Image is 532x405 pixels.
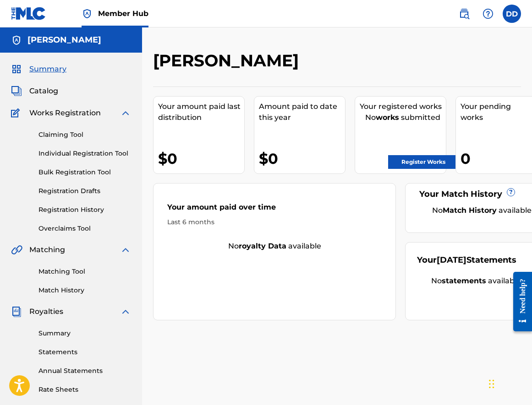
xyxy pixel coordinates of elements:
img: Works Registration [11,108,23,119]
a: Match History [38,286,131,295]
a: Registration Drafts [38,186,131,196]
span: [DATE] [437,255,466,265]
div: $0 [259,148,345,169]
a: CatalogCatalog [11,86,58,97]
img: search [459,8,470,19]
div: Your amount paid over time [167,202,382,217]
strong: Match History [443,206,497,215]
span: ? [507,189,515,196]
img: MLC Logo [11,7,46,20]
img: expand [120,108,131,119]
div: Drag [489,370,494,398]
img: Royalties [11,306,22,317]
div: Your amount paid last distribution [158,101,244,123]
img: help [483,8,494,19]
img: Matching [11,244,22,255]
strong: royalty data [239,242,286,250]
a: Matching Tool [38,267,131,276]
div: Your registered works [360,101,446,112]
div: Your Statements [417,254,516,266]
iframe: Chat Widget [486,361,532,405]
span: Royalties [29,306,63,317]
a: Registration History [38,205,131,215]
img: expand [120,306,131,317]
div: Last 6 months [167,217,382,227]
a: Register Works [388,155,459,169]
h2: [PERSON_NAME] [153,50,303,71]
a: Public Search [455,5,473,23]
a: Individual Registration Tool [38,149,131,158]
h5: DeQuan Davis [27,35,101,45]
a: Statements [38,347,131,357]
div: No available [154,241,395,252]
img: expand [120,244,131,255]
img: Top Rightsholder [82,8,93,19]
img: Catalog [11,86,22,97]
a: Claiming Tool [38,130,131,140]
a: Overclaims Tool [38,224,131,233]
a: Bulk Registration Tool [38,167,131,177]
div: $0 [158,148,244,169]
div: Help [479,5,497,23]
strong: statements [442,276,486,285]
span: Catalog [29,86,58,97]
div: User Menu [503,5,521,23]
a: Annual Statements [38,366,131,376]
span: Works Registration [29,108,101,119]
span: Summary [29,64,66,75]
strong: works [376,113,399,122]
a: Summary [38,329,131,338]
img: Accounts [11,35,22,46]
div: No submitted [360,112,446,123]
span: Matching [29,244,65,255]
div: Amount paid to date this year [259,101,345,123]
iframe: Resource Center [506,265,532,339]
img: Summary [11,64,22,75]
a: Rate Sheets [38,385,131,394]
a: SummarySummary [11,64,66,75]
span: Member Hub [98,8,148,19]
